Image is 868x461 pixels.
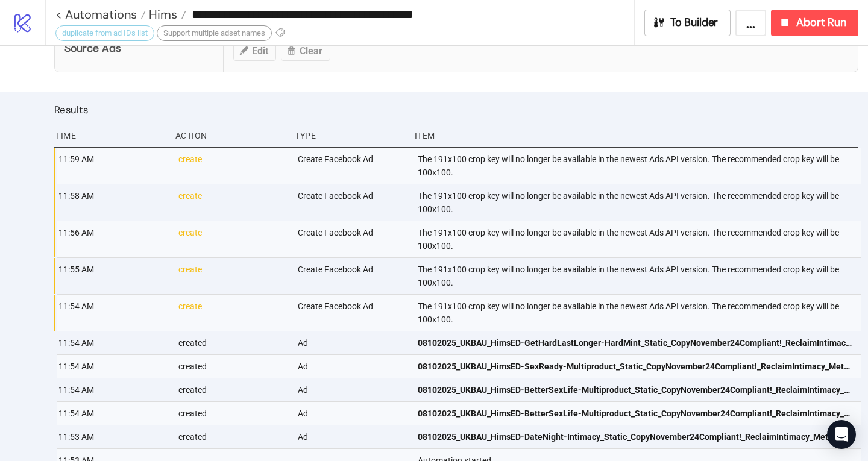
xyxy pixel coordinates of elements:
div: created [177,355,289,378]
span: 08102025_UKBAU_HimsED-DateNight-Intimacy_Static_CopyNovember24Compliant!_ReclaimIntimacy_MetaED_A... [418,430,853,444]
div: The 191x100 crop key will no longer be available in the newest Ads API version. The recommended c... [417,221,861,257]
h2: Results [54,102,858,118]
div: create [177,221,289,257]
div: 11:58 AM [57,184,169,221]
a: 08102025_UKBAU_HimsED-GetHardLastLonger-HardMint_Static_CopyNovember24Compliant!_ReclaimIntimacy_... [418,331,853,354]
div: Ad [297,425,408,448]
div: Create Facebook Ad [297,258,408,294]
button: ... [735,10,766,36]
a: < Automations [55,8,146,20]
div: Ad [297,331,408,354]
a: 08102025_UKBAU_HimsED-BetterSexLife-Multiproduct_Static_CopyNovember24Compliant!_ReclaimIntimacy_... [418,378,853,401]
div: The 191x100 crop key will no longer be available in the newest Ads API version. The recommended c... [417,184,861,221]
a: 08102025_UKBAU_HimsED-BetterSexLife-Multiproduct_Static_CopyNovember24Compliant!_ReclaimIntimacy_... [418,402,853,425]
div: The 191x100 crop key will no longer be available in the newest Ads API version. The recommended c... [417,148,861,184]
div: 11:56 AM [57,221,169,257]
div: create [177,148,289,184]
div: created [177,378,289,401]
span: Hims [146,7,177,22]
span: Abort Run [796,16,846,30]
a: Hims [146,8,186,20]
div: The 191x100 crop key will no longer be available in the newest Ads API version. The recommended c... [417,258,861,294]
div: create [177,295,289,331]
div: 11:54 AM [57,331,169,354]
div: created [177,425,289,448]
div: Create Facebook Ad [297,295,408,331]
div: 11:54 AM [57,295,169,331]
span: 08102025_UKBAU_HimsED-BetterSexLife-Multiproduct_Static_CopyNovember24Compliant!_ReclaimIntimacy_... [418,407,853,420]
button: To Builder [644,10,731,36]
div: 11:59 AM [57,148,169,184]
div: Type [294,124,405,147]
div: Ad [297,355,408,378]
span: To Builder [670,16,719,30]
div: create [177,258,289,294]
div: Time [54,124,166,147]
div: Ad [297,378,408,401]
a: 08102025_UKBAU_HimsED-SexReady-Multiproduct_Static_CopyNovember24Compliant!_ReclaimIntimacy_MetaE... [418,355,853,378]
div: Create Facebook Ad [297,184,408,221]
span: 08102025_UKBAU_HimsED-GetHardLastLonger-HardMint_Static_CopyNovember24Compliant!_ReclaimIntimacy_... [418,336,853,350]
a: 08102025_UKBAU_HimsED-DateNight-Intimacy_Static_CopyNovember24Compliant!_ReclaimIntimacy_MetaED_A... [418,425,853,448]
div: 11:54 AM [57,355,169,378]
div: 11:54 AM [57,402,169,425]
span: 08102025_UKBAU_HimsED-SexReady-Multiproduct_Static_CopyNovember24Compliant!_ReclaimIntimacy_MetaE... [418,360,853,373]
div: Create Facebook Ad [297,148,408,184]
div: Item [414,124,858,147]
div: Ad [297,402,408,425]
div: duplicate from ad IDs list [55,25,154,41]
div: created [177,331,289,354]
div: created [177,402,289,425]
div: 11:55 AM [57,258,169,294]
div: The 191x100 crop key will no longer be available in the newest Ads API version. The recommended c... [417,295,861,331]
div: Open Intercom Messenger [827,420,856,449]
div: Support multiple adset names [157,25,272,41]
div: create [177,184,289,221]
button: Abort Run [771,10,858,36]
div: Create Facebook Ad [297,221,408,257]
div: 11:54 AM [57,378,169,401]
div: Action [174,124,286,147]
span: 08102025_UKBAU_HimsED-BetterSexLife-Multiproduct_Static_CopyNovember24Compliant!_ReclaimIntimacy_... [418,383,853,397]
div: 11:53 AM [57,425,169,448]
